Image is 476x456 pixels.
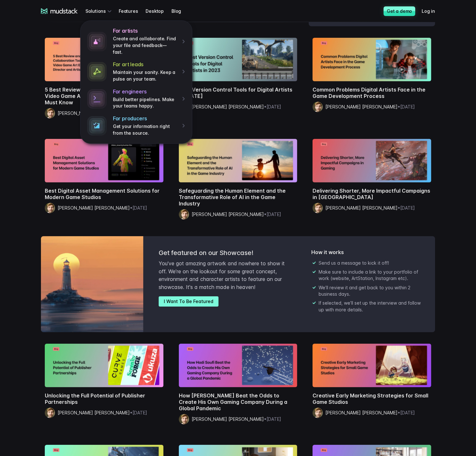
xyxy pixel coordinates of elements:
[45,203,55,213] img: Mazze Whiteley
[113,88,178,95] h4: For engineers
[85,5,114,17] div: Solutions
[192,416,264,422] span: [PERSON_NAME] [PERSON_NAME]
[119,5,146,17] a: Features
[41,236,143,332] img: Artwork showing lighthouse
[325,410,398,415] span: [PERSON_NAME] [PERSON_NAME]
[325,205,398,211] span: [PERSON_NAME] [PERSON_NAME]
[313,38,431,81] img: Common Problems Digital Artists Face in the Game Development Process
[113,96,178,109] p: Build better pipelines. Make your teams happy.
[313,203,323,213] img: Mazze Whiteley
[264,416,281,422] span: • [DATE]
[41,34,167,127] a: 5 Best Review and Collaboration Tools for 3D Video Game Art Every Art Director and Artist Must Kn...
[264,212,281,217] span: • [DATE]
[179,139,297,182] img: Safeguarding the Human Element and the Transformative Role of AI in the Game Industry
[113,36,178,55] p: Create and collaborate. Find your file and feedback— fast.
[159,260,286,291] p: You've got amazing artwork and nowhere to show it off. We’re on the lookout for some great concep...
[192,104,264,109] span: [PERSON_NAME] [PERSON_NAME]
[309,34,435,121] a: Common Problems Digital Artists Face in the Game Development ProcessCommon Problems Digital Artis...
[319,300,425,313] li: If selected, we’ll set up the interview and follow up with more details.
[84,85,188,112] a: For engineersBuild better pipelines. Make your teams happy.
[84,25,188,58] a: For artistsCreate and collaborate. Find your file and feedback— fast.
[159,249,286,257] h2: Get featured on our Showcase!
[87,32,107,51] img: spray paint icon
[45,38,163,81] img: 5 Best Review and Collaboration Tools for 3D Video Game Art Every Art Director and Artist Must Know
[398,104,415,109] span: • [DATE]
[179,344,297,387] img: How Hadi Soufi Beat the Odds to Create His Own Gaming Company During a Global Pandemic
[41,340,167,427] a: Unlocking the Full Potential of Publisher Partnerships Unlocking the Full Potential of Publisher ...
[313,139,431,182] img: Delivering Shorter, More Impactful Campaigns in Gaming
[319,260,425,266] li: Send us a message to kick it off!
[87,89,107,108] img: stylized terminal icon
[113,69,178,82] p: Maintain your sanity. Keep a pulse on your team.
[313,188,431,200] h2: Delivering Shorter, More Impactful Campaigns in [GEOGRAPHIC_DATA]
[58,110,130,116] span: [PERSON_NAME] [PERSON_NAME]
[113,123,178,136] p: Get your information right from the source.
[309,135,435,222] a: Delivering Shorter, More Impactful Campaigns in GamingDelivering Shorter, More Impactful Campaign...
[130,410,147,415] span: • [DATE]
[179,38,297,81] img: Best Version Control Tools for Digital Artists in 2023
[146,5,171,17] a: Desktop
[313,102,323,112] img: Mazze Whiteley
[45,108,55,118] img: Mazze Whiteley
[313,86,431,99] h2: Common Problems Digital Artists Face in the Game Development Process
[175,135,301,228] a: Safeguarding the Human Element and the Transformative Role of AI in the Game IndustrySafeguarding...
[130,205,147,211] span: • [DATE]
[45,188,163,200] h2: Best Digital Asset Management Solutions for Modern Game Studios
[175,34,301,121] a: Best Version Control Tools for Digital Artists in 2023Best Version Control Tools for Digital Arti...
[313,344,431,387] img: Creative Early Marketing Strategies for Small Game Studios
[179,392,297,412] h2: How [PERSON_NAME] Beat the Odds to Create His Own Gaming Company During a Global Pandemic
[422,5,443,17] a: Log in
[309,340,435,427] a: Creative Early Marketing Strategies for Small Game StudiosCreative Early Marketing Strategies for...
[45,139,163,182] img: Best Digital Asset Management Solutions for Modern Game Studios
[45,86,163,106] h2: 5 Best Review and Collaboration Tools for 3D Video Game Art Every Art Director and Artist Must Know
[192,212,264,217] span: [PERSON_NAME] [PERSON_NAME]
[113,28,178,34] h4: For artists
[58,205,130,211] span: [PERSON_NAME] [PERSON_NAME]
[41,135,167,222] a: Best Digital Asset Management Solutions for Modern Game StudiosBest Digital Asset Management Solu...
[171,5,189,17] a: Blog
[113,61,178,68] h4: For art leads
[179,86,297,99] h2: Best Version Control Tools for Digital Artists in [DATE]
[398,410,415,415] span: • [DATE]
[175,340,301,433] a: How Hadi Soufi Beat the Odds to Create His Own Gaming Company During a Global PandemicHow [PERSON...
[384,6,415,16] a: Get a demo
[311,249,425,255] h3: How it works
[264,104,281,109] span: • [DATE]
[398,205,415,211] span: • [DATE]
[45,392,163,405] h2: Unlocking the Full Potential of Publisher Partnerships
[45,344,163,387] img: Unlocking the Full Potential of Publisher Partnerships
[313,392,431,405] h2: Creative Early Marketing Strategies for Small Game Studios
[313,408,323,418] img: Mazze Whiteley
[179,188,297,207] h2: Safeguarding the Human Element and the Transformative Role of AI in the Game Industry
[179,209,189,220] img: Mazze Whiteley
[84,112,188,139] a: For producersGet your information right from the source.
[87,62,107,81] img: connected dots icon
[159,296,218,307] a: I Want To Be Featured
[179,414,189,424] img: Mazze Whiteley
[113,115,178,122] h4: For producers
[319,269,425,282] li: Make sure to include a link to your portfolio of work (website, ArtStation, Instagram etc).
[45,408,55,418] img: Mazze Whiteley
[58,410,130,415] span: [PERSON_NAME] [PERSON_NAME]
[325,104,398,109] span: [PERSON_NAME] [PERSON_NAME]
[84,58,188,85] a: For art leadsMaintain your sanity. Keep a pulse on your team.
[319,284,425,298] li: We’ll review it and get back to you within 2 business days.
[87,116,107,135] img: stylized terminal icon
[41,8,78,14] a: mudstack logo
